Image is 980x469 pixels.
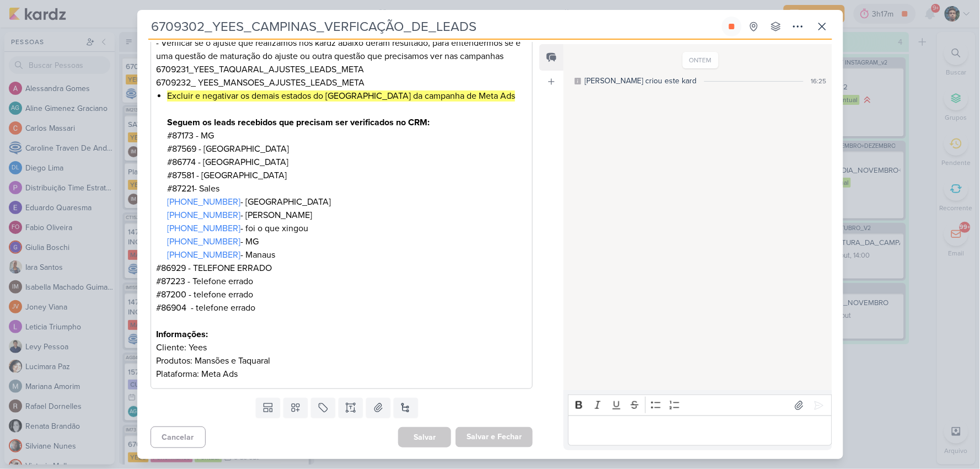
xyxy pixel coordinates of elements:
[585,75,697,87] div: [PERSON_NAME] criou este kard
[167,90,515,102] mark: Excluir e negativar os demais estados do [GEOGRAPHIC_DATA] da campanha de Meta Ads
[568,415,832,446] div: Editor editing area: main
[167,223,240,234] a: [PHONE_NUMBER]
[167,117,430,128] strong: Seguem os leads recebidos que precisam ser verificados no CRM:
[148,17,720,36] input: Kard Sem Título
[151,427,206,448] button: Cancelar
[156,329,208,340] strong: Informações:
[167,89,527,262] li: #87173 - MG #87569 - [GEOGRAPHIC_DATA] #86774 - [GEOGRAPHIC_DATA] #87581 - [GEOGRAPHIC_DATA] #872...
[727,22,736,31] div: Parar relógio
[568,395,832,416] div: Editor toolbar
[167,210,240,221] a: [PHONE_NUMBER]
[167,249,240,260] a: [PHONE_NUMBER]
[167,196,240,207] a: [PHONE_NUMBER]
[156,262,527,381] p: #86929 - TELEFONE ERRADO #87223 - Telefone errado #87200 - telefone errado #86904 - telefone erra...
[167,236,240,247] a: [PHONE_NUMBER]
[811,76,827,86] div: 16:25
